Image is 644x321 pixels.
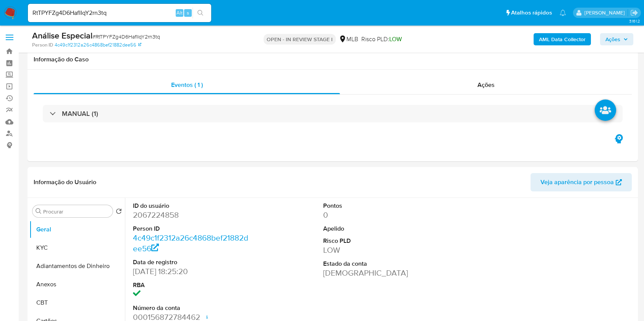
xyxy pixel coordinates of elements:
span: Alt [176,9,183,16]
h1: Informação do Usuário [34,178,96,186]
span: s [187,9,189,16]
dt: Número da conta [133,304,252,312]
button: Ações [600,33,633,45]
b: Person ID [32,42,53,48]
dd: 2067224858 [133,210,252,220]
b: Análise Especial [32,29,92,42]
button: Geral [29,220,125,239]
dt: Pontos [323,202,442,210]
div: MLB [339,35,358,43]
dd: [DEMOGRAPHIC_DATA] [323,268,442,278]
span: Ações [605,33,620,45]
dt: Risco PLD [323,237,442,245]
div: MANUAL (1) [43,105,623,122]
dt: Apelido [323,225,442,233]
button: KYC [29,239,125,257]
dd: [DATE] 18:25:20 [133,266,252,277]
a: Sair [630,9,638,17]
dd: 0 [323,210,442,220]
dd: LOW [323,245,442,255]
span: LOW [389,35,402,43]
span: Risco PLD: [361,35,402,43]
dt: Person ID [133,225,252,233]
button: Veja aparência por pessoa [531,173,632,191]
input: Pesquise usuários ou casos... [28,8,211,18]
b: AML Data Collector [539,33,586,45]
span: Atalhos rápidos [511,9,552,17]
span: # RtTPYFZg4D6HafIIqY2rn3tq [92,33,160,40]
p: ana.conceicao@mercadolivre.com [584,9,628,16]
button: AML Data Collector [534,33,591,45]
a: 4c49c1f2312a26c4868bef21882dee56 [55,42,141,48]
h1: Informação do Caso [34,56,632,63]
button: Adiantamentos de Dinheiro [29,257,125,275]
span: Eventos ( 1 ) [171,80,203,89]
a: Notificações [560,10,566,16]
span: Ações [477,80,495,89]
a: 4c49c1f2312a26c4868bef21882dee56 [133,232,248,254]
dt: Data de registro [133,258,252,266]
button: search-icon [193,8,208,18]
h3: MANUAL (1) [62,109,98,118]
button: Retornar ao pedido padrão [116,208,122,217]
button: CBT [29,294,125,312]
button: Anexos [29,275,125,294]
p: OPEN - IN REVIEW STAGE I [264,34,336,45]
dt: RBA [133,281,252,289]
input: Procurar [43,208,110,215]
button: Procurar [36,208,42,214]
dt: ID do usuário [133,202,252,210]
dt: Estado da conta [323,260,442,268]
span: Veja aparência por pessoa [540,173,614,191]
